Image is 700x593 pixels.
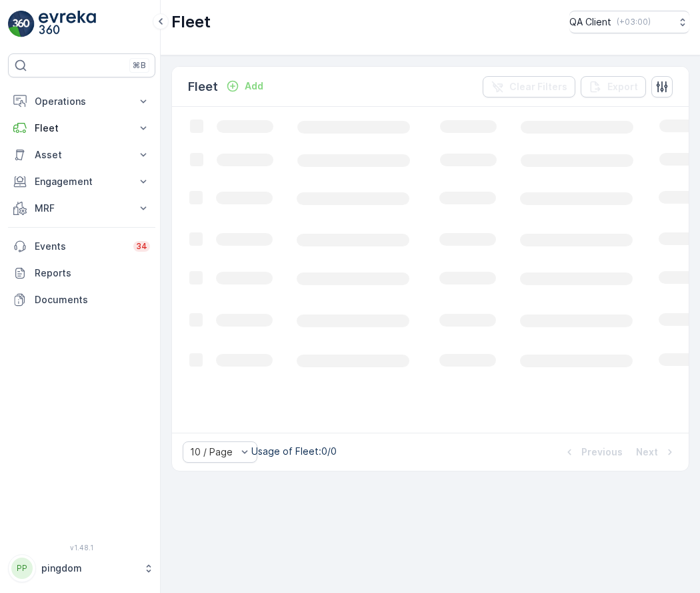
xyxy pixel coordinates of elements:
[569,15,611,29] p: QA Client
[561,444,624,460] button: Previous
[636,445,658,459] p: Next
[35,175,129,188] p: Engagement
[171,11,211,33] p: Fleet
[11,558,33,579] div: PP
[35,122,129,135] p: Fleet
[245,79,263,93] p: Add
[8,260,155,286] a: Reports
[8,233,155,260] a: Events34
[251,445,337,458] p: Usage of Fleet : 0/0
[8,88,155,115] button: Operations
[41,562,137,575] p: pingdom
[8,142,155,168] button: Asset
[35,266,150,280] p: Reports
[8,11,35,37] img: logo
[8,554,155,582] button: PPpingdom
[483,76,575,97] button: Clear Filters
[607,80,638,93] p: Export
[35,148,129,162] p: Asset
[635,444,678,460] button: Next
[8,544,155,552] span: v 1.48.1
[8,286,155,313] a: Documents
[188,77,218,96] p: Fleet
[8,115,155,142] button: Fleet
[136,241,147,252] p: 34
[133,60,146,71] p: ⌘B
[39,11,96,37] img: logo_light-DOdMpM7g.png
[581,445,623,459] p: Previous
[221,78,269,94] button: Add
[617,17,651,27] p: ( +03:00 )
[35,293,150,307] p: Documents
[35,202,129,215] p: MRF
[509,80,567,93] p: Clear Filters
[581,76,646,97] button: Export
[8,168,155,195] button: Engagement
[8,195,155,222] button: MRF
[569,11,689,33] button: QA Client(+03:00)
[35,95,129,108] p: Operations
[35,240,125,253] p: Events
